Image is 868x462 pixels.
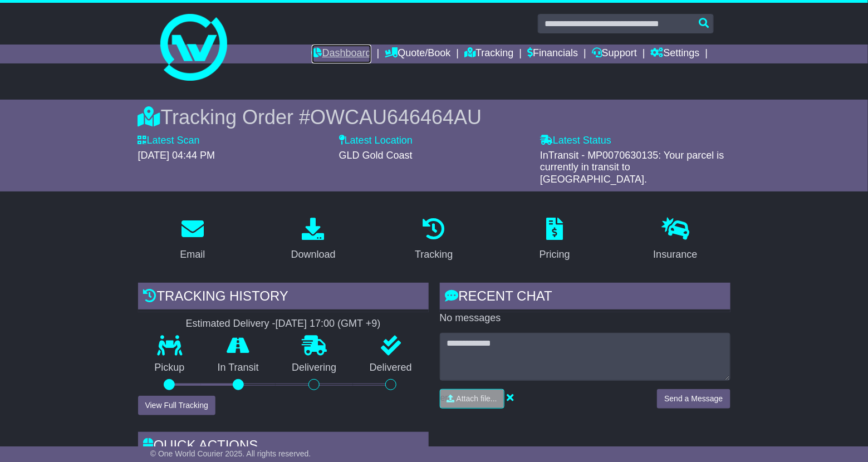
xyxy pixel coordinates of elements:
[138,362,202,374] p: Pickup
[138,396,215,415] button: View Full Tracking
[276,362,354,374] p: Delivering
[138,135,200,147] label: Latest Scan
[138,105,730,129] div: Tracking Order #
[312,45,371,63] a: Dashboard
[464,45,513,63] a: Tracking
[276,318,381,330] div: [DATE] 17:00 (GMT +9)
[385,45,450,63] a: Quote/Book
[646,214,705,266] a: Insurance
[138,283,429,313] div: Tracking history
[415,247,453,262] div: Tracking
[138,150,215,161] span: [DATE] 04:44 PM
[657,389,730,409] button: Send a Message
[592,45,637,63] a: Support
[310,106,482,129] span: OWCAU646464AU
[408,214,460,266] a: Tracking
[138,432,429,462] div: Quick Actions
[201,362,276,374] p: In Transit
[440,312,730,325] p: No messages
[540,150,724,185] span: InTransit - MP0070630135: Your parcel is currently in transit to [GEOGRAPHIC_DATA].
[540,135,611,147] label: Latest Status
[540,247,570,262] div: Pricing
[138,318,429,330] div: Estimated Delivery -
[150,449,311,458] span: © One World Courier 2025. All rights reserved.
[180,247,205,262] div: Email
[654,247,698,262] div: Insurance
[291,247,336,262] div: Download
[440,283,730,313] div: RECENT CHAT
[339,135,413,147] label: Latest Location
[173,214,212,266] a: Email
[527,45,578,63] a: Financials
[339,150,413,161] span: GLD Gold Coast
[651,45,700,63] a: Settings
[284,214,343,266] a: Download
[532,214,577,266] a: Pricing
[353,362,429,374] p: Delivered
